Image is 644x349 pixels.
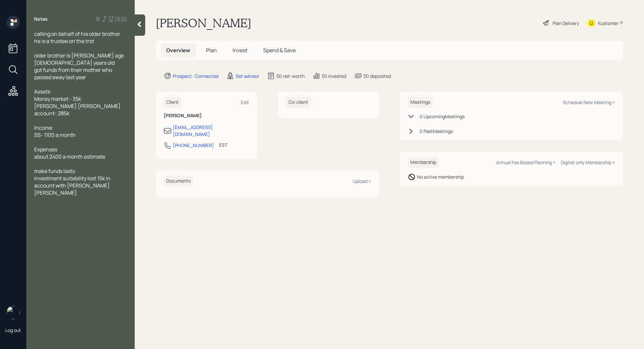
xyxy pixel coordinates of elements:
[34,88,50,95] span: Assets
[34,30,120,37] span: calling on behalf of his older brother
[206,47,217,54] span: Plan
[322,73,346,79] div: $0 invested
[420,113,465,120] div: 0 Upcoming Meeting s
[236,73,259,79] div: Set advisor
[286,97,311,108] h6: Co-client
[34,16,48,22] label: Notes
[34,146,57,153] span: Expenses
[408,157,439,168] h6: Membership
[164,113,249,119] h6: [PERSON_NAME]
[173,73,218,79] div: Prospect · Connected
[34,131,76,139] span: SS- 1100 a month
[34,102,122,117] span: [PERSON_NAME] [PERSON_NAME] account- 285k
[34,37,94,45] span: he is a trustee on the trst
[563,99,615,105] div: Schedule New Meeting +
[263,47,296,54] span: Spend & Save
[420,128,453,135] div: 0 Past Meeting s
[34,167,75,175] span: make funds lasts
[408,97,433,108] h6: Meetings
[34,95,81,102] span: Money market - 35k
[276,73,305,79] div: $0 net-worth
[34,175,111,196] span: investment suitability lost 15k in account with [PERSON_NAME] [PERSON_NAME]
[173,142,214,149] div: [PHONE_NUMBER]
[166,47,190,54] span: Overview
[241,99,249,105] div: Edit
[164,97,181,108] h6: Client
[34,153,105,160] span: about 2400 a month estimate
[496,159,556,165] div: Annual Fee Based Planning +
[233,47,247,54] span: Invest
[7,306,20,319] img: retirable_logo.png
[219,142,227,148] div: EST
[34,52,125,66] span: older brother is [PERSON_NAME] age [DEMOGRAPHIC_DATA] years old
[34,124,52,131] span: Income
[156,16,251,30] h1: [PERSON_NAME]
[34,66,113,81] span: got funds from their mother who passed away last year
[417,173,464,180] div: No active membership
[173,124,249,138] div: [EMAIL_ADDRESS][DOMAIN_NAME]
[553,20,579,27] div: Plan Delivery
[561,159,615,165] div: Digital-only Membership +
[353,178,371,184] div: Upload +
[5,327,21,333] div: Log out
[363,73,391,79] div: $0 deposited
[164,176,193,186] h6: Documents
[598,20,618,27] div: Kustomer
